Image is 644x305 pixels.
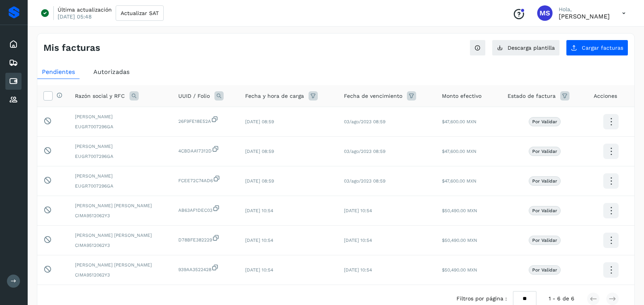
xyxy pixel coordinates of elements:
p: Por validar [532,149,557,154]
span: AB63AF1DEC03 [178,204,233,214]
span: $47,600.00 MXN [442,149,476,154]
span: 03/ago/2023 08:59 [344,119,385,124]
div: Cuentas por pagar [5,73,22,90]
span: EUGR7007296GA [75,183,166,189]
span: Cargar facturas [582,45,623,50]
span: [DATE] 08:59 [245,119,274,124]
span: EUGR7007296GA [75,123,166,130]
div: Proveedores [5,91,22,108]
span: Descarga plantilla [508,45,555,50]
p: Hola, [559,6,610,13]
span: [DATE] 08:59 [245,178,274,184]
p: [DATE] 05:48 [58,13,92,20]
p: Por validar [532,178,557,184]
span: [DATE] 08:59 [245,149,274,154]
span: $50,490.00 MXN [442,267,477,273]
span: Pendientes [42,68,75,75]
p: Por validar [532,119,557,124]
span: [PERSON_NAME] [PERSON_NAME] [75,261,166,268]
span: Estado de factura [508,92,556,100]
span: 939AA3522428 [178,264,233,273]
span: Fecha de vencimiento [344,92,402,100]
span: [DATE] 10:54 [245,238,273,243]
span: 4CBDAA17312D [178,145,233,154]
span: FCEE72C74AD6 [178,175,233,184]
span: Monto efectivo [442,92,481,100]
span: [PERSON_NAME] [75,173,166,179]
div: Embarques [5,54,22,71]
span: UUID / Folio [178,92,210,100]
p: Por validar [532,208,557,213]
span: [DATE] 10:54 [245,208,273,213]
span: 1 - 6 de 6 [549,295,574,303]
span: Filtros por página : [456,295,507,303]
span: CIMA9512062Y3 [75,271,166,278]
span: CIMA9512062Y3 [75,242,166,249]
span: [PERSON_NAME] [PERSON_NAME] [75,202,166,209]
span: 03/ago/2023 08:59 [344,149,385,154]
span: 26F9FE18E52A [178,116,233,125]
span: [DATE] 10:54 [245,267,273,273]
span: [DATE] 10:54 [344,238,372,243]
h4: Mis facturas [43,42,100,54]
button: Cargar facturas [566,40,628,56]
span: EUGR7007296GA [75,153,166,160]
span: [DATE] 10:54 [344,267,372,273]
button: Actualizar SAT [116,5,164,21]
span: Actualizar SAT [121,10,159,16]
span: [PERSON_NAME] [75,143,166,150]
span: D78BFE382229 [178,234,233,243]
span: $50,490.00 MXN [442,238,477,243]
span: Razón social y RFC [75,92,125,100]
div: Inicio [5,36,22,53]
span: $47,600.00 MXN [442,178,476,184]
span: $50,490.00 MXN [442,208,477,213]
span: $47,600.00 MXN [442,119,476,124]
span: Autorizadas [93,68,129,75]
p: Por validar [532,267,557,273]
span: Fecha y hora de carga [245,92,304,100]
span: 03/ago/2023 08:59 [344,178,385,184]
span: [PERSON_NAME] [PERSON_NAME] [75,232,166,239]
span: [DATE] 10:54 [344,208,372,213]
span: Acciones [594,92,617,100]
button: Descarga plantilla [492,40,560,56]
p: Por validar [532,238,557,243]
p: Mariana Salazar [559,13,610,20]
p: Última actualización [58,6,112,13]
span: [PERSON_NAME] [75,113,166,120]
span: CIMA9512062Y3 [75,212,166,219]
